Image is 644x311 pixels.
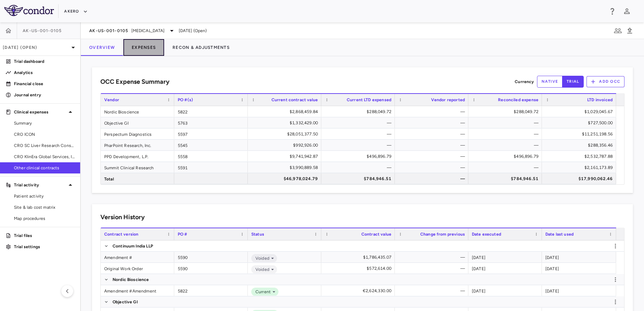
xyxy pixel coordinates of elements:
[14,165,75,171] span: Other clinical contracts
[548,128,613,140] div: $11,251,198.56
[101,128,174,139] div: Perspectum Diagnostics
[104,232,138,237] span: Contract version
[113,299,138,305] p: Objective GI
[3,44,69,51] p: [DATE] (Open)
[515,79,534,85] p: Currency
[14,92,75,98] p: Journal entry
[89,28,129,34] span: AK-US-001-0105
[542,285,616,296] div: [DATE]
[254,173,318,184] div: $46,978,024.79
[548,173,613,184] div: $17,990,062.46
[14,81,75,87] p: Financial close
[328,285,391,296] div: €2,624,330.00
[101,140,174,150] div: PharPoint Research, Inc.
[401,140,465,151] div: —
[253,255,269,261] span: Voided
[113,243,153,249] p: Continuum India LLP
[14,232,75,239] p: Trial files
[174,106,248,117] div: 5822
[586,76,624,87] button: Add OCC
[328,106,391,117] div: $288,049.72
[468,252,542,262] div: [DATE]
[562,76,584,88] button: trial
[100,213,145,222] h6: Version History
[475,106,538,117] div: $288,049.72
[14,244,75,250] p: Trial settings
[4,5,54,16] img: logo-full-BYUhSk78.svg
[14,215,75,222] span: Map procedures
[401,162,465,173] div: —
[401,117,465,128] div: —
[548,162,613,173] div: $2,161,173.89
[64,6,87,17] button: Akero
[14,131,75,138] span: CRO ICON
[401,252,465,263] div: —
[254,140,318,151] div: $992,926.00
[468,285,542,296] div: [DATE]
[548,151,613,162] div: $2,532,787.88
[14,69,75,76] p: Analytics
[401,151,465,162] div: —
[537,76,563,88] button: native
[254,151,318,162] div: $9,741,942.87
[178,97,193,102] span: PO #(s)
[545,232,574,237] span: Date last used
[475,173,538,184] div: $784,946.51
[174,140,248,150] div: 5545
[101,106,174,117] div: Nordic Bioscience
[475,128,538,140] div: —
[420,232,465,237] span: Change from previous
[174,285,248,296] div: 5822
[254,128,318,140] div: $28,051,377.50
[548,140,613,151] div: $288,356.46
[14,193,75,199] span: Patient activity
[328,173,391,184] div: $784,946.51
[587,97,613,102] span: LTD invoiced
[401,285,465,296] div: —
[101,263,174,274] div: Original Work Order
[253,266,269,273] span: Voided
[254,106,318,117] div: $2,868,459.84
[431,97,465,102] span: Vendor reported
[14,182,66,188] p: Trial activity
[251,232,264,237] span: Status
[101,173,174,184] div: Total
[542,263,616,274] div: [DATE]
[14,154,75,160] span: CRO KlinEra Global Services, Inc
[401,263,465,274] div: —
[174,252,248,262] div: 5590
[347,97,391,102] span: Current LTD expensed
[174,162,248,173] div: 5591
[475,140,538,151] div: —
[100,77,169,87] h6: OCC Expense Summary
[14,142,75,149] span: CRO SC Liver Research Consortium LLC
[361,232,391,237] span: Contract value
[328,128,391,140] div: —
[101,162,174,173] div: Summit Clinical Research
[164,39,238,56] button: Recon & Adjustments
[101,285,174,296] div: Amendment #Amendment
[401,106,465,117] div: —
[81,39,123,56] button: Overview
[401,128,465,140] div: —
[548,117,613,128] div: $727,500.00
[271,97,318,102] span: Current contract value
[174,263,248,274] div: 5590
[542,252,616,262] div: [DATE]
[101,252,174,262] div: Amendment #
[14,204,75,210] span: Site & lab cost matrix
[548,106,613,117] div: $1,029,045.67
[328,162,391,173] div: —
[178,232,187,237] span: PO #
[498,97,538,102] span: Reconciled expense
[253,289,271,295] span: Current
[113,276,149,283] p: Nordic Bioscience
[101,117,174,128] div: Objective GI
[328,151,391,162] div: $496,896.79
[174,151,248,162] div: 5558
[14,120,75,126] span: Summary
[475,162,538,173] div: —
[475,151,538,162] div: $496,896.79
[179,28,207,34] span: [DATE] (Open)
[123,39,164,56] button: Expenses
